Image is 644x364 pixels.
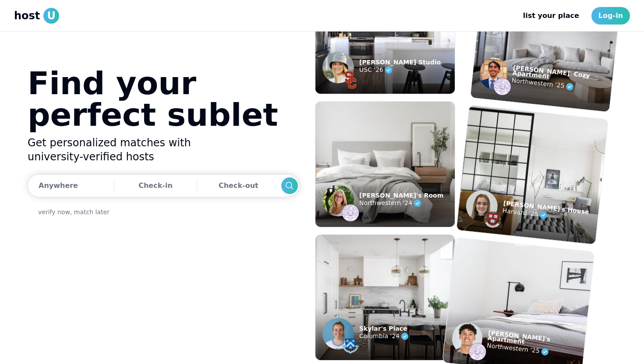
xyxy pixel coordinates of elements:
[39,177,78,194] div: Anywhere
[315,102,455,227] img: example listing
[28,136,299,164] h2: Get personalized matches with university-verified hosts
[322,318,354,350] img: example listing host
[322,185,354,216] img: example listing host
[502,205,589,225] p: Harvard '25
[359,60,441,65] p: [PERSON_NAME] Studio
[138,177,173,194] div: Check-in
[359,326,410,331] p: Skylar's Place
[492,77,512,96] img: example listing host
[359,198,443,209] p: Northwestern '24
[516,7,586,25] a: list your place
[38,208,110,216] a: verify now, match later
[28,67,278,131] h1: Find your perfect sublet
[456,105,608,244] img: example listing
[511,75,612,96] p: Northwestern '25
[281,177,298,194] div: Search
[486,340,584,361] p: Northwestern '25
[468,342,487,361] img: example listing host
[359,65,441,75] p: USC '26
[359,331,410,342] p: Columbia '24
[488,330,585,350] p: [PERSON_NAME]'s Apartment
[451,321,484,356] img: example listing host
[14,9,40,23] span: host
[483,210,502,229] img: example listing host
[14,8,59,24] a: hostU
[591,7,630,25] a: Log-in
[503,200,589,215] p: [PERSON_NAME]'s House
[342,337,359,355] img: example listing host
[359,193,443,198] p: [PERSON_NAME]'s Room
[512,65,612,86] p: [PERSON_NAME]' Cozy Apartment
[28,174,299,197] button: AnywhereCheck-inCheck-outSearch
[342,71,359,88] img: example listing host
[464,189,499,223] img: example listing host
[315,235,455,360] img: example listing
[322,52,354,83] img: example listing host
[43,8,59,24] span: U
[342,204,359,222] img: example listing host
[478,56,509,90] img: example listing host
[219,177,258,194] div: Check-out
[516,7,630,25] nav: Main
